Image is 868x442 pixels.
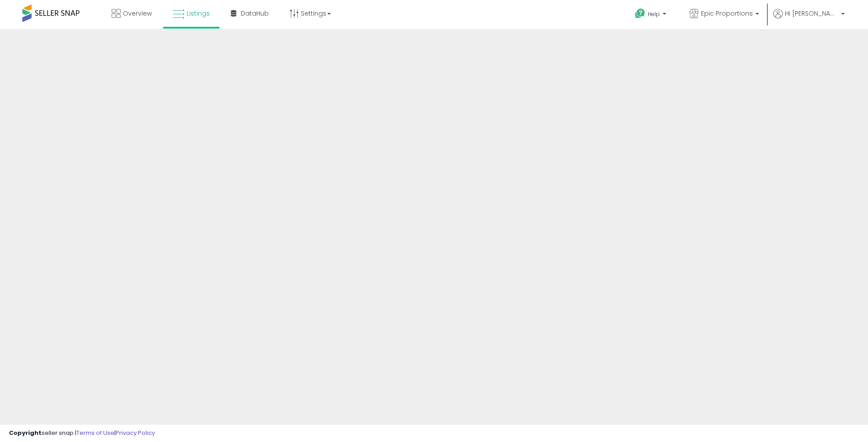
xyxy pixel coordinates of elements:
span: DataHub [241,9,269,18]
span: Overview [123,9,152,18]
span: Help [648,10,660,18]
span: Hi [PERSON_NAME] [785,9,839,18]
i: Get Help [634,8,646,19]
span: Listings [187,9,210,18]
a: Help [628,1,675,29]
a: Hi [PERSON_NAME] [773,9,845,29]
span: Epic Proportions [701,9,753,18]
